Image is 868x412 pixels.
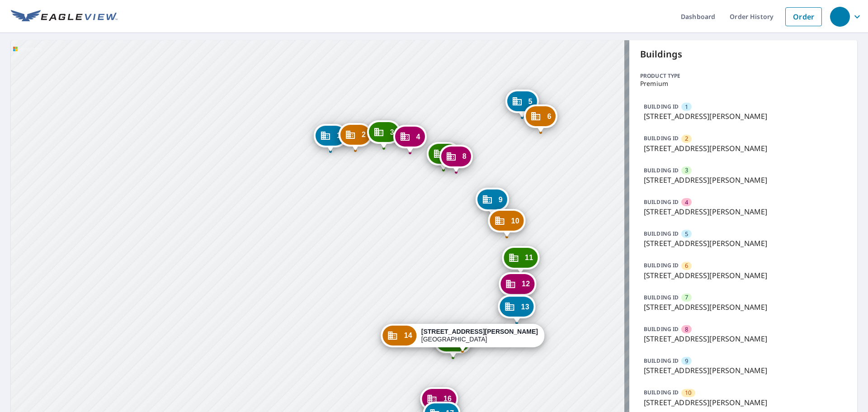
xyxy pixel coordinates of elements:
[685,198,688,207] span: 4
[640,80,846,87] p: Premium
[685,230,688,238] span: 5
[367,120,401,148] div: Dropped pin, building 3, Commercial property, 923 Hanna Bend Ct Manchester, MO 63021
[685,357,688,365] span: 9
[462,153,467,160] span: 8
[644,357,679,365] p: BUILDING ID
[337,132,341,139] span: 1
[644,111,843,122] p: [STREET_ADDRESS][PERSON_NAME]
[339,123,372,151] div: Dropped pin, building 2, Commercial property, 919 Hanna Bend Ct Manchester, MO 63021
[685,103,688,111] span: 1
[644,397,843,408] p: [STREET_ADDRESS][PERSON_NAME]
[521,303,529,310] span: 13
[476,188,509,216] div: Dropped pin, building 9, Commercial property, 939 Hanna Bend Ct Manchester, MO 63021
[785,7,822,26] a: Order
[547,113,551,120] span: 6
[314,124,347,152] div: Dropped pin, building 1, Commercial property, 915 Hanna Bend Ct Manchester, MO 63021
[640,72,846,80] p: Product type
[644,294,679,301] p: BUILDING ID
[522,280,530,287] span: 12
[644,230,679,237] p: BUILDING ID
[644,270,843,281] p: [STREET_ADDRESS][PERSON_NAME]
[644,143,843,154] p: [STREET_ADDRESS][PERSON_NAME]
[421,328,538,335] strong: [STREET_ADDRESS][PERSON_NAME]
[404,332,412,339] span: 14
[685,166,688,175] span: 3
[685,325,688,334] span: 8
[685,261,688,270] span: 6
[644,198,679,206] p: BUILDING ID
[644,325,679,333] p: BUILDING ID
[528,98,533,105] span: 5
[502,246,539,274] div: Dropped pin, building 11, Commercial property, 947 Hanna Bend Ct Manchester, MO 63021
[416,133,420,140] span: 4
[685,293,688,302] span: 7
[390,129,394,136] span: 3
[685,388,691,397] span: 10
[381,324,544,352] div: Dropped pin, building 14, Commercial property, 959 Hanna Bend Ct Manchester, MO 63021
[644,333,843,344] p: [STREET_ADDRESS][PERSON_NAME]
[499,272,536,300] div: Dropped pin, building 12, Commercial property, 951 Hanna Bend Ct Manchester, MO 63021
[362,131,366,138] span: 2
[439,145,473,173] div: Dropped pin, building 8, Commercial property, 935 Hanna Bend Ct Manchester, MO 63021
[644,365,843,376] p: [STREET_ADDRESS][PERSON_NAME]
[644,302,843,313] p: [STREET_ADDRESS][PERSON_NAME]
[644,134,679,142] p: BUILDING ID
[488,209,526,237] div: Dropped pin, building 10, Commercial property, 943 Hanna Bend Ct Manchester, MO 63021
[499,196,503,203] span: 9
[644,388,679,396] p: BUILDING ID
[443,395,452,402] span: 16
[11,10,118,24] img: EV Logo
[421,328,538,343] div: [GEOGRAPHIC_DATA]
[685,134,688,143] span: 2
[524,104,557,133] div: Dropped pin, building 6, Commercial property, 934 Hanna Bend Ct Manchester, MO 63021
[644,238,843,249] p: [STREET_ADDRESS][PERSON_NAME]
[498,295,536,323] div: Dropped pin, building 13, Commercial property, 955 Hanna Bend Ct Manchester, MO 63021
[393,125,427,153] div: Dropped pin, building 4, Commercial property, 927 Hanna Bend Ct Manchester, MO 63021
[644,261,679,269] p: BUILDING ID
[525,254,533,261] span: 11
[505,90,539,118] div: Dropped pin, building 5, Commercial property, 930 Hanna Bend Ct Manchester, MO 63021
[644,175,843,185] p: [STREET_ADDRESS][PERSON_NAME]
[511,218,519,224] span: 10
[644,103,679,110] p: BUILDING ID
[644,166,679,174] p: BUILDING ID
[427,142,460,170] div: Dropped pin, building 7, Commercial property, 931 Hanna Bend Ct Manchester, MO 63021
[644,206,843,217] p: [STREET_ADDRESS][PERSON_NAME]
[640,47,846,61] p: Buildings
